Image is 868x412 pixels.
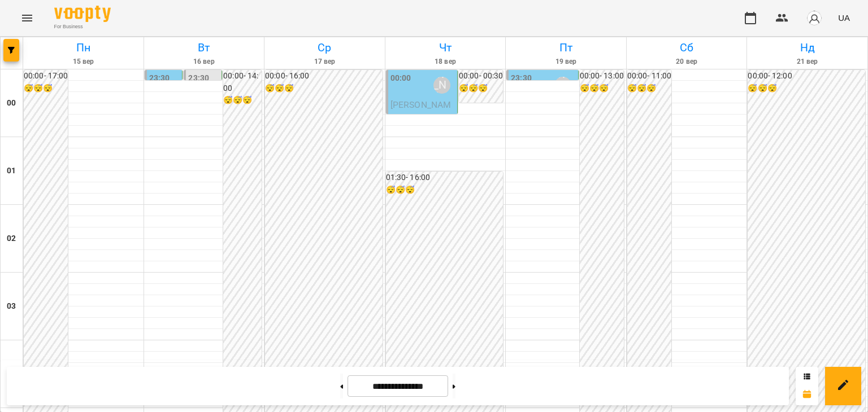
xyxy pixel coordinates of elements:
h6: Ср [266,39,383,56]
h6: Чт [387,39,504,56]
h6: 00:00 - 17:00 [24,70,68,82]
h6: 00:00 - 11:00 [627,70,671,82]
h6: 18 вер [387,56,504,67]
h6: 19 вер [507,56,624,67]
h6: 😴😴😴 [459,82,503,95]
h6: 😴😴😴 [627,82,671,95]
h6: 01 [7,165,16,177]
button: UA [834,7,854,28]
h6: 03 [7,300,16,313]
h6: Сб [628,39,745,56]
button: Menu [14,5,41,32]
h6: 00:00 - 00:30 [459,70,503,82]
h6: 00:00 - 14:00 [223,70,262,94]
h6: 02 [7,233,16,245]
h6: 16 вер [146,56,263,67]
img: avatar_s.png [806,10,822,26]
img: Voopty Logo [54,6,111,22]
h6: 😴😴😴 [386,184,504,196]
div: Мосюра Лариса [433,77,450,94]
h6: 😴😴😴 [265,82,383,95]
h6: 00:00 - 12:00 [748,70,865,82]
span: UA [838,12,850,24]
h6: 15 вер [25,56,142,67]
h6: 00:00 - 16:00 [265,70,383,82]
h6: 20 вер [628,56,745,67]
h6: 01:30 - 16:00 [386,172,504,184]
h6: Пн [25,39,142,56]
span: [PERSON_NAME] [390,99,452,124]
h6: Вт [146,39,263,56]
h6: 😴😴😴 [748,82,865,95]
h6: 00:00 - 13:00 [580,70,624,82]
h6: 😴😴😴 [580,82,624,95]
div: Мосюра Лариса [554,77,571,94]
label: 23:30 [511,72,532,85]
h6: 21 вер [749,56,866,67]
label: 00:00 [390,72,411,85]
h6: Нд [749,39,866,56]
span: For Business [54,23,111,30]
h6: 😴😴😴 [24,82,68,95]
label: 23:30 [188,72,209,85]
label: 23:30 [149,72,170,85]
h6: 00 [7,97,16,109]
h6: 17 вер [266,56,383,67]
h6: Пт [507,39,624,56]
h6: 😴😴😴 [223,94,262,107]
